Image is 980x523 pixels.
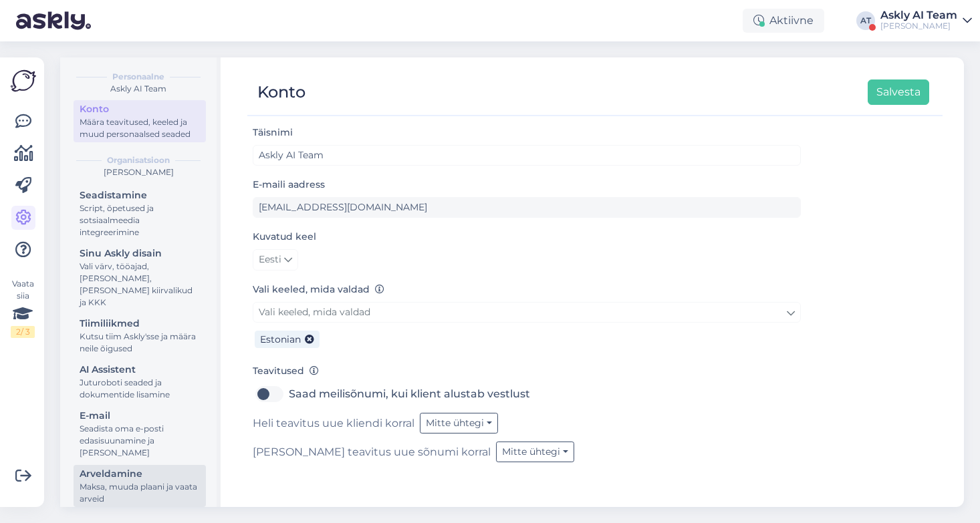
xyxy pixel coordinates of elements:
div: Askly AI Team [880,10,957,21]
div: Vaata siia [11,278,35,338]
label: E-maili aadress [253,178,325,192]
label: Täisnimi [253,126,293,140]
div: [PERSON_NAME] [880,21,957,31]
label: Saad meilisõnumi, kui klient alustab vestlust [289,383,530,405]
div: Juturoboti seaded ja dokumentide lisamine [80,377,200,401]
div: Seadista oma e-posti edasisuunamine ja [PERSON_NAME] [80,423,200,459]
button: Mitte ühtegi [496,442,574,462]
b: Organisatsioon [107,154,170,166]
div: Seadistamine [80,188,200,202]
div: Aktiivne [743,9,824,33]
div: [PERSON_NAME] teavitus uue sõnumi korral [253,442,801,462]
input: Sisesta e-maili aadress [253,197,801,218]
div: Konto [257,79,305,105]
a: AI AssistentJuturoboti seaded ja dokumentide lisamine [74,361,206,403]
div: Askly AI Team [71,83,206,95]
a: E-mailSeadista oma e-posti edasisuunamine ja [PERSON_NAME] [74,407,206,461]
span: Estonian [260,333,301,345]
div: [PERSON_NAME] [71,166,206,178]
div: Määra teavitused, keeled ja muud personaalsed seaded [80,116,200,140]
label: Kuvatud keel [253,230,316,244]
a: TiimiliikmedKutsu tiim Askly'sse ja määra neile õigused [74,315,206,357]
label: Vali keeled, mida valdad [253,283,384,297]
a: Sinu Askly disainVali värv, tööajad, [PERSON_NAME], [PERSON_NAME] kiirvalikud ja KKK [74,244,206,311]
div: Maksa, muuda plaani ja vaata arveid [80,481,200,505]
div: Heli teavitus uue kliendi korral [253,413,801,433]
div: E-mail [80,409,200,423]
a: Vali keeled, mida valdad [253,302,801,323]
span: Vali keeled, mida valdad [259,306,370,318]
div: AI Assistent [80,363,200,377]
div: AT [856,11,875,30]
div: Vali värv, tööajad, [PERSON_NAME], [PERSON_NAME] kiirvalikud ja KKK [80,260,200,309]
div: Sinu Askly disain [80,246,200,260]
b: Personaalne [112,71,164,83]
label: Teavitused [253,364,319,378]
a: Eesti [253,249,298,271]
div: 2 / 3 [11,326,35,338]
a: ArveldamineMaksa, muuda plaani ja vaata arveid [74,465,206,507]
button: Salvesta [868,79,929,105]
span: Eesti [259,252,281,267]
a: KontoMäära teavitused, keeled ja muud personaalsed seaded [74,100,206,142]
button: Mitte ühtegi [420,413,498,433]
a: Askly AI Team[PERSON_NAME] [880,10,972,31]
div: Tiimiliikmed [80,317,200,331]
input: Sisesta nimi [253,145,801,166]
div: Arveldamine [80,467,200,481]
img: Askly Logo [11,68,36,94]
div: Script, õpetused ja sotsiaalmeedia integreerimine [80,202,200,238]
a: SeadistamineScript, õpetused ja sotsiaalmeedia integreerimine [74,186,206,240]
div: Konto [80,102,200,116]
div: Kutsu tiim Askly'sse ja määra neile õigused [80,331,200,355]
